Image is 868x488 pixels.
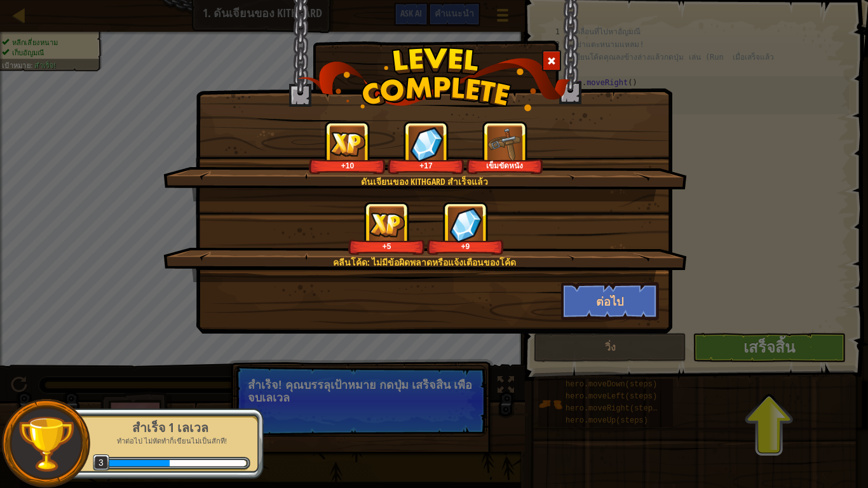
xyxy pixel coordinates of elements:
[410,126,443,161] img: reward_icon_gems.png
[298,47,571,111] img: level_complete.png
[93,454,110,471] span: 3
[390,161,462,170] div: +17
[224,175,625,188] div: ดันเจียนของ Kithgard สำเร็จแล้ว
[90,419,250,437] div: สำเร็จ 1 เลเวล
[469,161,541,170] div: เข็มขัดหนัง
[330,132,365,156] img: reward_icon_xp.png
[369,212,405,237] img: reward_icon_xp.png
[449,207,482,242] img: reward_icon_gems.png
[17,415,75,473] img: trophy.png
[224,256,625,269] div: คลีนโค้ด: ไม่มีข้อผิดพลาดหรือแจ้งเตือนของโค้ด
[90,437,250,446] p: ทำต่อไป ไม่หัดทำก็เขียนไม่เป็นสักที!
[351,241,423,251] div: +5
[311,161,383,170] div: +10
[430,241,501,251] div: +9
[561,282,660,320] button: ต่อไป
[487,126,522,161] img: portrait.png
